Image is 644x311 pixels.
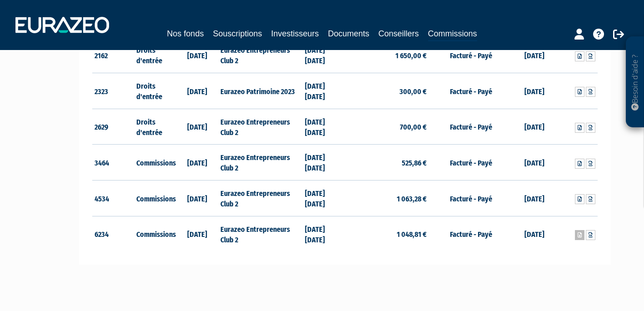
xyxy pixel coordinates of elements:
td: Eurazeo Entrepreneurs Club 2 [218,145,302,181]
td: [DATE] [176,37,219,73]
td: [DATE] [DATE] [303,216,345,251]
td: [DATE] [DATE] [303,145,345,181]
td: [DATE] [513,181,555,216]
td: 525,86 € [345,145,429,181]
td: Droits d'entrée [134,109,176,145]
p: Besoin d'aide ? [630,41,640,123]
a: Documents [328,27,369,40]
td: Eurazeo Entrepreneurs Club 2 [218,216,302,251]
td: Facturé - Payé [429,37,513,73]
td: Facturé - Payé [429,109,513,145]
a: Conseillers [379,27,419,40]
a: Souscriptions [213,27,262,40]
td: 2629 [92,109,135,145]
td: [DATE] [DATE] [303,37,345,73]
td: Facturé - Payé [429,181,513,216]
td: [DATE] [176,145,219,181]
td: Commissions [134,181,176,216]
td: [DATE] [513,37,555,73]
td: Eurazeo Entrepreneurs Club 2 [218,37,302,73]
td: Facturé - Payé [429,216,513,251]
td: Facturé - Payé [429,73,513,109]
td: 2162 [92,37,135,73]
td: Droits d'entrée [134,37,176,73]
td: 4534 [92,181,135,216]
td: [DATE] [DATE] [303,73,345,109]
td: [DATE] [513,216,555,251]
td: Commissions [134,145,176,181]
td: 3464 [92,145,135,181]
td: Facturé - Payé [429,145,513,181]
td: [DATE] [DATE] [303,109,345,145]
td: Commissions [134,216,176,251]
td: [DATE] [176,109,219,145]
td: 1 650,00 € [345,37,429,73]
td: [DATE] [513,73,555,109]
td: 1 048,81 € [345,216,429,251]
td: 300,00 € [345,73,429,109]
td: Eurazeo Patrimoine 2023 [218,73,302,109]
td: Eurazeo Entrepreneurs Club 2 [218,181,302,216]
a: Commissions [428,27,477,41]
td: 1 063,28 € [345,181,429,216]
td: [DATE] [176,181,219,216]
td: [DATE] [513,109,555,145]
td: 700,00 € [345,109,429,145]
img: 1732889491-logotype_eurazeo_blanc_rvb.png [15,17,109,33]
td: 2323 [92,73,135,109]
td: Droits d'entrée [134,73,176,109]
a: Nos fonds [167,27,204,40]
td: [DATE] [513,145,555,181]
td: Eurazeo Entrepreneurs Club 2 [218,109,302,145]
a: Investisseurs [271,27,319,40]
td: [DATE] [DATE] [303,181,345,216]
td: [DATE] [176,73,219,109]
td: [DATE] [176,216,219,251]
td: 6234 [92,216,135,251]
